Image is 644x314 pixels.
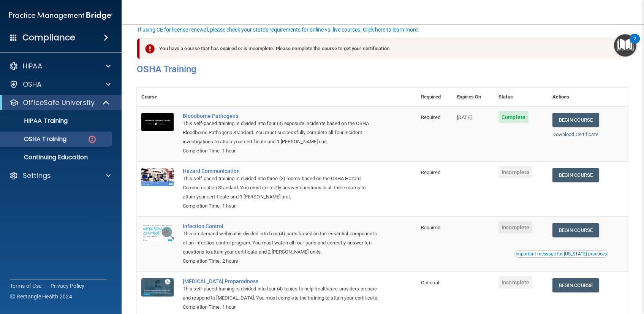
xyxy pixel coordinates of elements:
p: HIPAA [23,62,42,71]
h4: OSHA Training [137,64,629,75]
div: This self-paced training is divided into four (4) topics to help healthcare providers prepare and... [183,284,378,303]
div: Completion Time: 1 hour [183,146,378,155]
span: Incomplete [498,166,532,178]
a: Bloodborne Pathogens [183,113,378,119]
a: OSHA [9,80,111,89]
a: Download Certificate [552,132,598,137]
button: Open Resource Center, 2 new notifications [614,34,636,57]
a: Begin Course [552,278,599,292]
a: Begin Course [552,223,599,237]
span: Optional [421,280,439,285]
p: OSHA Training [5,135,66,143]
th: Status [494,88,548,106]
div: You have a course that has expired or is incomplete. Please complete the course to get your certi... [140,38,622,59]
div: This self-paced training is divided into three (3) rooms based on the OSHA Hazard Communication S... [183,174,378,201]
th: Required [416,88,453,106]
div: This on-demand webinar is divided into four (4) parts based on the essential components of an inf... [183,229,378,257]
span: Ⓒ Rectangle Health 2024 [10,293,72,300]
a: [MEDICAL_DATA] Preparedness [183,278,378,284]
p: Settings [23,171,51,180]
p: Continuing Education [5,154,109,161]
span: [DATE] [457,114,472,120]
span: Required [421,225,440,230]
div: Completion Time: 1 hour [183,201,378,211]
a: Privacy Policy [51,282,85,290]
th: Expires On [453,88,494,106]
a: Terms of Use [10,282,41,290]
a: Hazard Communication [183,168,378,174]
button: If using CE for license renewal, please check your state's requirements for online vs. live cours... [137,26,420,33]
span: Required [421,170,440,175]
p: OfficeSafe University [23,98,95,107]
p: HIPAA Training [5,117,68,125]
h4: Compliance [22,32,75,43]
img: PMB logo [9,8,112,23]
a: Begin Course [552,168,599,182]
a: HIPAA [9,62,111,71]
div: Completion Time: 1 hour [183,303,378,312]
a: Infection Control [183,223,378,229]
span: Complete [498,111,528,123]
th: Actions [548,88,629,106]
div: This self-paced training is divided into four (4) exposure incidents based on the OSHA Bloodborne... [183,119,378,146]
th: Course [137,88,178,106]
a: Begin Course [552,113,599,127]
p: OSHA [23,80,42,89]
span: Required [421,114,440,120]
span: Incomplete [498,221,532,233]
a: Settings [9,171,111,180]
div: Important message for [US_STATE] practices [516,252,607,256]
div: 2 [633,39,636,49]
div: If using CE for license renewal, please check your state's requirements for online vs. live cours... [138,27,419,32]
button: Read this if you are a dental practitioner in the state of CA [514,250,608,258]
div: Completion Time: 2 hours [183,257,378,266]
img: danger-circle.6113f641.png [87,135,97,144]
span: Incomplete [498,276,532,289]
a: OfficeSafe University [9,98,110,107]
img: exclamation-circle-solid-danger.72ef9ffc.png [145,44,155,54]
